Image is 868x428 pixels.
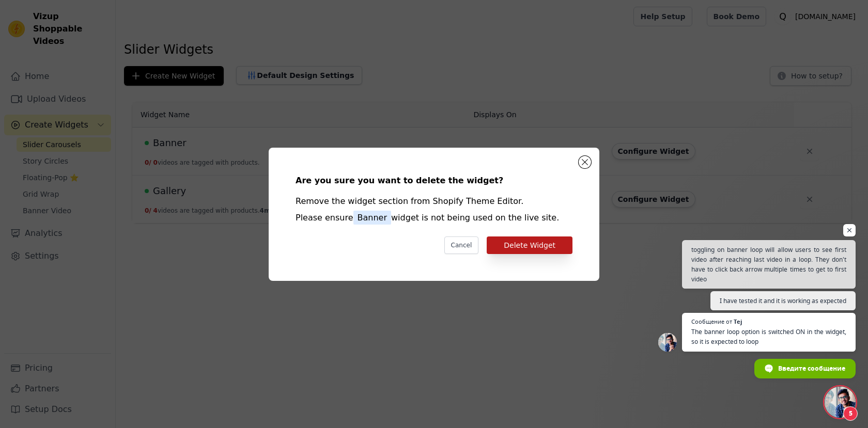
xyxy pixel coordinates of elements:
div: Are you sure you want to delete the widget? [296,175,572,187]
div: Please ensure widget is not being used on the live site. [296,212,572,224]
span: Сообщение от [691,319,732,324]
span: Tej [734,319,742,324]
span: Введите сообщение [778,359,845,377]
button: Cancel [444,236,479,254]
span: 5 [843,406,858,421]
span: The banner loop option is switched ON in the widget, so it is expected to loop [691,327,846,346]
button: Delete Widget [487,236,572,254]
div: Remove the widget section from Shopify Theme Editor. [296,195,572,208]
span: toggling on banner loop will allow users to see first video after reaching last video in a loop. ... [691,245,846,284]
button: Close modal [579,156,591,168]
span: Banner [353,211,391,225]
div: Открытый чат [825,387,856,418]
span: I have tested it and it is working as expected [720,296,846,306]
